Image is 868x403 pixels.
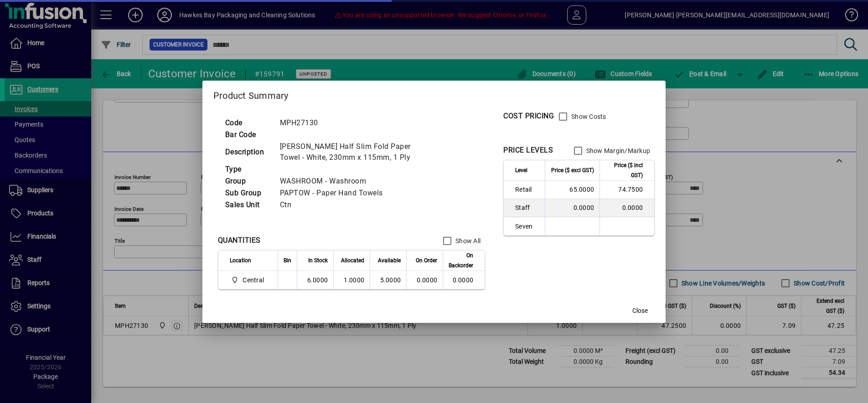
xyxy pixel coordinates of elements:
[416,255,437,265] span: On Order
[378,255,401,265] span: Available
[221,163,275,175] td: Type
[625,303,655,319] button: Close
[230,255,251,265] span: Location
[221,117,275,129] td: Code
[503,145,553,156] div: PRICE LEVELS
[443,271,485,289] td: 0.0000
[230,275,268,286] span: Central
[221,129,275,141] td: Bar Code
[599,199,654,217] td: 0.0000
[449,250,473,270] span: On Backorder
[284,255,291,265] span: Bin
[599,181,654,199] td: 74.7500
[370,271,406,289] td: 5.0000
[545,199,599,217] td: 0.0000
[632,306,648,316] span: Close
[569,112,606,121] label: Show Costs
[221,187,275,199] td: Sub Group
[333,271,370,289] td: 1.0000
[454,236,480,245] label: Show All
[275,117,441,129] td: MPH27130
[275,187,441,199] td: PAPTOW - Paper Hand Towels
[243,275,264,285] span: Central
[218,235,261,246] div: QUANTITIES
[202,81,666,107] h2: Product Summary
[275,199,441,211] td: Ctn
[275,175,441,187] td: WASHROOM - Washroom
[545,181,599,199] td: 65.0000
[221,199,275,211] td: Sales Unit
[584,146,651,155] label: Show Margin/Markup
[221,175,275,187] td: Group
[515,203,539,212] span: Staff
[341,255,364,265] span: Allocated
[515,222,539,231] span: Seven
[221,141,275,163] td: Description
[417,276,438,284] span: 0.0000
[605,160,643,180] span: Price ($ incl GST)
[297,271,333,289] td: 6.0000
[515,185,539,194] span: Retail
[503,111,554,122] div: COST PRICING
[308,255,328,265] span: In Stock
[515,165,527,175] span: Level
[551,165,594,175] span: Price ($ excl GST)
[275,141,441,163] td: [PERSON_NAME] Half Slim Fold Paper Towel - White, 230mm x 115mm, 1 Ply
